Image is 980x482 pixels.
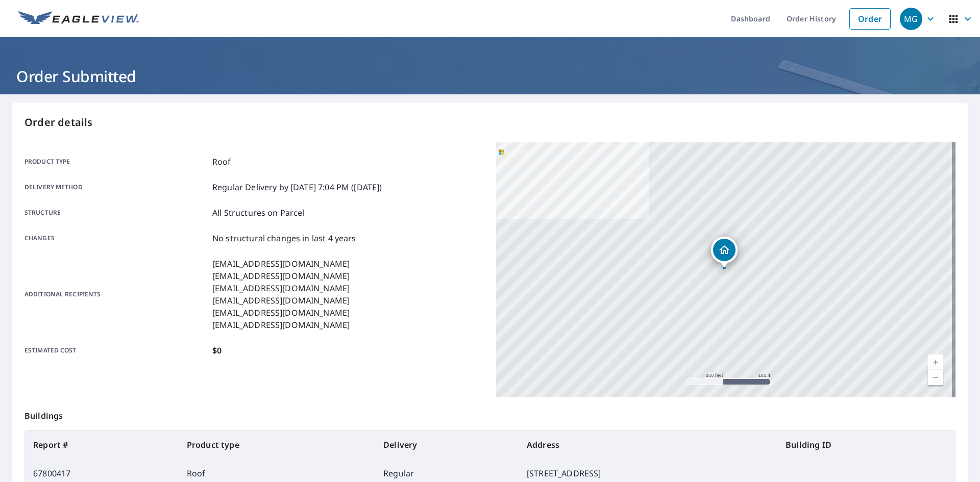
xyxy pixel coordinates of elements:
[24,232,208,244] p: Changes
[212,258,350,270] p: [EMAIL_ADDRESS][DOMAIN_NAME]
[519,430,777,459] th: Address
[24,344,208,357] p: Estimated cost
[25,430,179,459] th: Report #
[24,181,208,193] p: Delivery method
[24,207,208,219] p: Structure
[212,282,350,294] p: [EMAIL_ADDRESS][DOMAIN_NAME]
[777,430,955,459] th: Building ID
[928,370,943,385] a: Current Level 17, Zoom Out
[212,156,231,168] p: Roof
[375,430,519,459] th: Delivery
[24,115,955,130] p: Order details
[24,397,955,430] p: Buildings
[928,354,943,370] a: Current Level 17, Zoom In
[212,207,305,219] p: All Structures on Parcel
[18,11,139,27] img: EV Logo
[212,181,382,193] p: Regular Delivery by [DATE] 7:04 PM ([DATE])
[212,294,350,307] p: [EMAIL_ADDRESS][DOMAIN_NAME]
[24,258,208,331] p: Additional recipients
[212,307,350,319] p: [EMAIL_ADDRESS][DOMAIN_NAME]
[212,232,356,244] p: No structural changes in last 4 years
[212,270,350,282] p: [EMAIL_ADDRESS][DOMAIN_NAME]
[179,430,375,459] th: Product type
[12,66,968,87] h1: Order Submitted
[711,237,738,268] div: Dropped pin, building 1, Residential property, 4314 NW 41st Ter Lauderdale Lakes, FL 33319
[212,319,350,331] p: [EMAIL_ADDRESS][DOMAIN_NAME]
[849,8,891,30] a: Order
[24,156,208,168] p: Product type
[212,344,222,357] p: $0
[900,8,922,30] div: MG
